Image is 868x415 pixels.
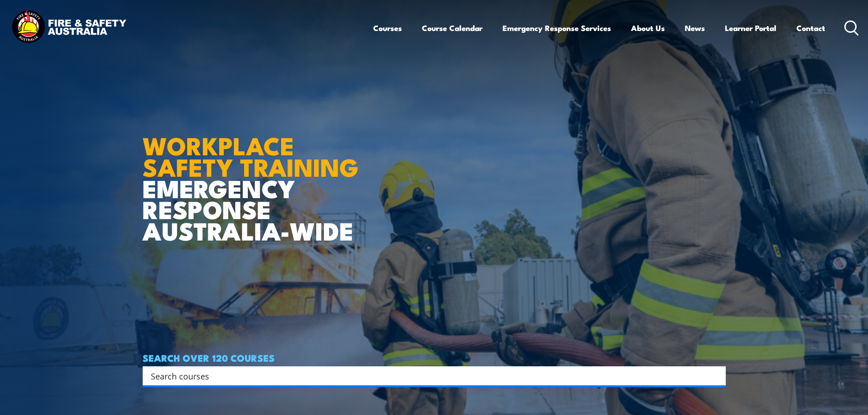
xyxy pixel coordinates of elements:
[710,369,723,382] button: Search magnifier button
[153,369,708,382] form: Search form
[725,16,776,40] a: Learner Portal
[143,126,359,185] strong: WORKPLACE SAFETY TRAINING
[796,16,825,40] a: Contact
[422,16,483,40] a: Course Calendar
[373,16,402,40] a: Courses
[151,369,706,383] input: Search input
[143,353,726,363] h4: SEARCH OVER 120 COURSES
[685,16,705,40] a: News
[631,16,665,40] a: About Us
[143,112,365,241] h1: EMERGENCY RESPONSE AUSTRALIA-WIDE
[503,16,611,40] a: Emergency Response Services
